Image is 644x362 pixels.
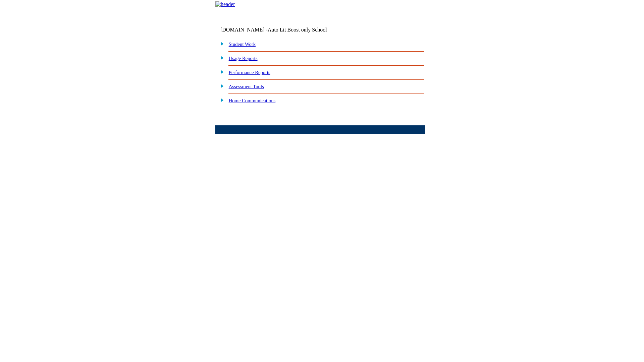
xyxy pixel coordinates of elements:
[217,83,224,89] img: plus.gif
[217,69,224,75] img: plus.gif
[229,42,256,47] a: Student Work
[220,27,344,33] td: [DOMAIN_NAME] -
[229,84,264,89] a: Assessment Tools
[268,27,327,33] nobr: Auto Lit Boost only School
[229,56,258,61] a: Usage Reports
[229,70,270,75] a: Performance Reports
[217,55,224,61] img: plus.gif
[229,98,276,103] a: Home Communications
[215,1,235,7] img: header
[217,97,224,103] img: plus.gif
[217,41,224,47] img: plus.gif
